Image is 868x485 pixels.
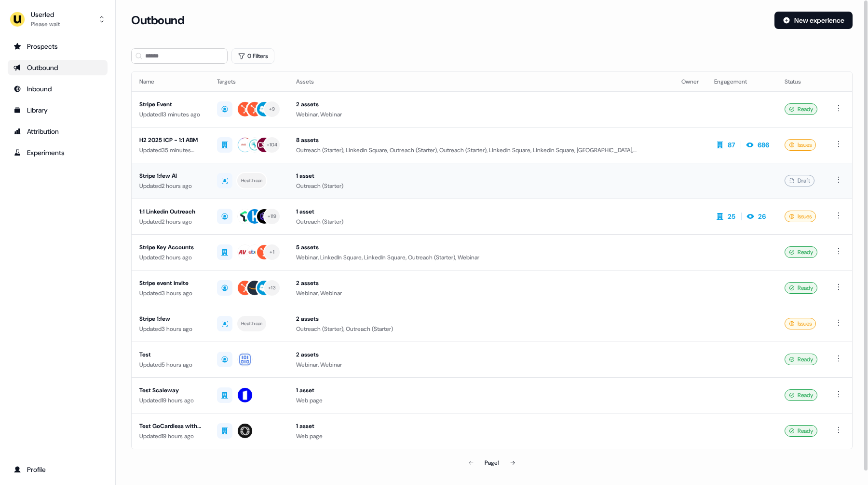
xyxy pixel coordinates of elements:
[296,110,666,119] div: Webinar, Webinar
[785,103,817,115] div: Ready
[139,171,202,181] div: Stripe 1:few AI
[706,72,777,91] th: Engagement
[14,148,102,157] div: Experiments
[270,248,274,257] div: + 1
[268,212,277,221] div: + 119
[296,314,666,324] div: 2 assets
[139,421,202,431] div: Test GoCardless with AI
[296,171,666,181] div: 1 asset
[758,212,766,221] div: 26
[139,253,202,262] div: Updated 2 hours ago
[296,278,666,288] div: 2 assets
[139,278,202,288] div: Stripe event invite
[231,48,274,64] button: 0 Filters
[8,145,108,160] a: Go to experiments
[267,141,278,149] div: + 104
[31,10,60,19] div: Userled
[241,176,262,185] div: Healthcare
[14,84,102,94] div: Inbound
[8,102,108,118] a: Go to templates
[785,354,817,365] div: Ready
[296,288,666,298] div: Webinar, Webinar
[777,72,825,91] th: Status
[139,288,202,298] div: Updated 3 hours ago
[296,324,666,334] div: Outreach (Starter), Outreach (Starter)
[139,135,202,145] div: H2 2025 ICP - 1:1 ABM
[139,314,202,324] div: Stripe 1:few
[139,350,202,359] div: Test
[296,207,666,216] div: 1 asset
[139,360,202,370] div: Updated 5 hours ago
[139,431,202,441] div: Updated 19 hours ago
[139,217,202,227] div: Updated 2 hours ago
[758,140,769,150] div: 686
[14,127,102,136] div: Attribution
[785,139,816,151] div: Issues
[296,421,666,431] div: 1 asset
[132,72,209,91] th: Name
[785,211,816,222] div: Issues
[139,324,202,334] div: Updated 3 hours ago
[8,462,108,477] a: Go to profile
[14,63,102,72] div: Outbound
[785,318,816,329] div: Issues
[241,319,262,328] div: Healthcare
[8,124,108,139] a: Go to attribution
[296,242,666,252] div: 5 assets
[139,385,202,395] div: Test Scaleway
[296,253,666,262] div: Webinar, LinkedIn Square, LinkedIn Square, Outreach (Starter), Webinar
[139,100,202,109] div: Stripe Event
[296,181,666,191] div: Outreach (Starter)
[296,431,666,441] div: Web page
[296,350,666,359] div: 2 assets
[288,72,674,91] th: Assets
[296,360,666,370] div: Webinar, Webinar
[14,105,102,115] div: Library
[8,60,108,75] a: Go to outbound experience
[728,140,735,150] div: 87
[485,458,499,468] div: Page 1
[728,212,735,221] div: 25
[131,13,184,28] h3: Outbound
[296,145,666,155] div: Outreach (Starter), LinkedIn Square, Outreach (Starter), Outreach (Starter), LinkedIn Square, Lin...
[14,465,102,474] div: Profile
[774,12,853,29] button: New experience
[139,181,202,191] div: Updated 2 hours ago
[139,207,202,216] div: 1:1 Linkedin Outreach
[296,100,666,109] div: 2 assets
[8,39,108,54] a: Go to prospects
[209,72,288,91] th: Targets
[785,389,817,401] div: Ready
[674,72,706,91] th: Owner
[269,105,275,114] div: + 9
[139,396,202,405] div: Updated 19 hours ago
[296,396,666,405] div: Web page
[268,284,276,292] div: + 13
[785,425,817,437] div: Ready
[31,19,60,29] div: Please wait
[296,385,666,395] div: 1 asset
[14,42,102,51] div: Prospects
[785,175,814,186] div: Draft
[296,135,666,145] div: 8 assets
[139,110,202,119] div: Updated 13 minutes ago
[8,81,108,97] a: Go to Inbound
[8,8,108,31] button: UserledPlease wait
[139,145,202,155] div: Updated 35 minutes ago
[139,242,202,252] div: Stripe Key Accounts
[785,246,817,258] div: Ready
[785,282,817,294] div: Ready
[296,217,666,227] div: Outreach (Starter)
